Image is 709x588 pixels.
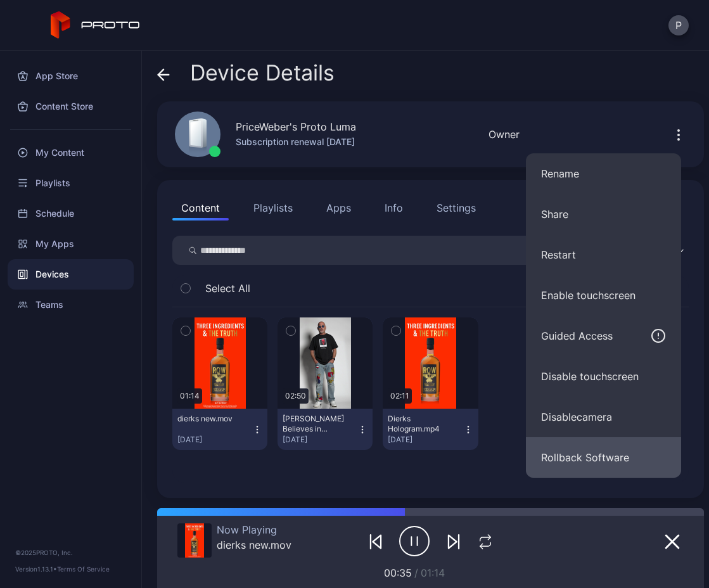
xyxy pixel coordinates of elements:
[317,195,360,220] button: Apps
[177,414,247,424] div: dierks new.mov
[421,566,445,579] span: 01:14
[526,153,681,194] button: Rename
[414,566,418,579] span: /
[385,200,403,215] div: Info
[283,435,357,445] div: [DATE]
[526,397,681,437] button: Disablecamera
[236,134,356,150] div: Subscription renewal [DATE]
[217,539,291,551] div: dierks new.mov
[384,566,412,579] span: 00:35
[8,229,134,259] a: My Apps
[8,61,134,91] a: App Store
[245,195,302,220] button: Playlists
[236,119,356,134] div: PriceWeber's Proto Luma
[383,409,478,450] button: Dierks Hologram.mp4[DATE]
[8,91,134,122] a: Content Store
[8,290,134,320] a: Teams
[177,435,252,445] div: [DATE]
[668,15,689,35] button: P
[15,565,57,573] span: Version 1.13.1 •
[8,259,134,290] a: Devices
[388,435,463,445] div: [DATE]
[428,195,485,220] button: Settings
[15,547,126,558] div: © 2025 PROTO, Inc.
[278,409,373,450] button: [PERSON_NAME] Believes in Proto.mp4[DATE]
[8,168,134,198] a: Playlists
[526,194,681,234] button: Share
[283,414,352,434] div: Howie Mandel Believes in Proto.mp4
[526,316,681,356] button: Guided Access
[526,437,681,478] button: Rollback Software
[217,523,291,536] div: Now Playing
[526,234,681,275] button: Restart
[172,409,267,450] button: dierks new.mov[DATE]
[205,281,250,296] span: Select All
[376,195,412,220] button: Info
[8,137,134,168] a: My Content
[172,195,229,220] button: Content
[489,127,520,142] div: Owner
[8,198,134,229] a: Schedule
[57,565,110,573] a: Terms Of Service
[190,61,335,85] span: Device Details
[526,275,681,316] button: Enable touchscreen
[526,356,681,397] button: Disable touchscreen
[541,328,613,343] div: Guided Access
[388,414,457,434] div: Dierks Hologram.mp4
[437,200,476,215] div: Settings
